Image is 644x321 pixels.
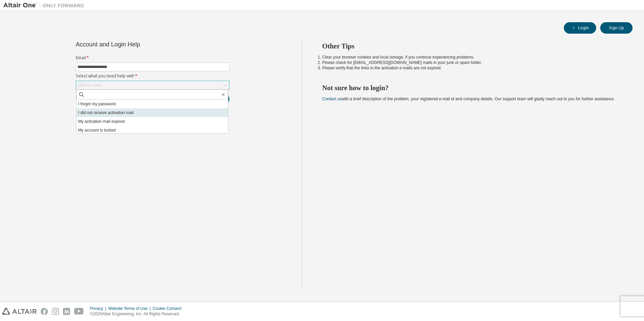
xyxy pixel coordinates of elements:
[600,22,633,34] button: Sign Up
[153,306,185,311] div: Cookie Consent
[76,100,228,108] li: I forgot my password
[322,42,621,50] h2: Other Tips
[90,306,108,311] div: Privacy
[322,65,621,71] li: Please verify that the links in the activation e-mails are not expired.
[322,97,342,101] a: Contact us
[41,308,48,315] img: facebook.svg
[77,82,102,88] div: Click to select
[322,55,621,60] li: Clear your browser cookies and local storage, if you continue experiencing problems.
[2,308,37,315] img: altair_logo.svg
[3,2,88,9] img: Altair One
[76,81,229,89] div: Click to select
[76,55,229,61] label: Email
[322,83,621,92] h2: Not sure how to login?
[90,311,186,317] p: © 2025 Altair Engineering, Inc. All Rights Reserved.
[76,73,229,79] label: Select what you need help with
[564,22,596,34] button: Login
[74,308,84,315] img: youtube.svg
[108,306,153,311] div: Website Terms of Use
[322,60,621,65] li: Please check for [EMAIL_ADDRESS][DOMAIN_NAME] mails in your junk or spam folder.
[322,97,615,101] span: with a brief description of the problem, your registered e-mail id and company details. Our suppo...
[63,308,70,315] img: linkedin.svg
[76,42,199,47] div: Account and Login Help
[52,308,59,315] img: instagram.svg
